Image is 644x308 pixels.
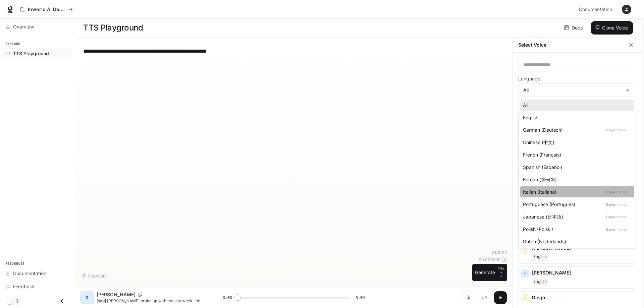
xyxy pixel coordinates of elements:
div: Italian (Italiano) [523,188,629,195]
div: Chinese (中文) [523,139,629,146]
p: Experimental [605,201,629,207]
div: All [523,102,629,109]
p: Experimental [605,127,629,133]
p: Experimental [605,214,629,220]
div: Korean (한국어) [523,176,629,183]
div: Portuguese (Português) [523,201,629,208]
div: English [523,114,629,121]
div: Japanese (日本語) [523,213,629,220]
div: French (Français) [523,151,629,158]
p: Experimental [605,189,629,195]
div: Dutch (Nederlands) [523,238,629,245]
div: Polish (Polski) [523,226,629,233]
div: German (Deutsch) [523,126,629,133]
p: Experimental [605,226,629,232]
div: Spanish (Español) [523,164,629,171]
